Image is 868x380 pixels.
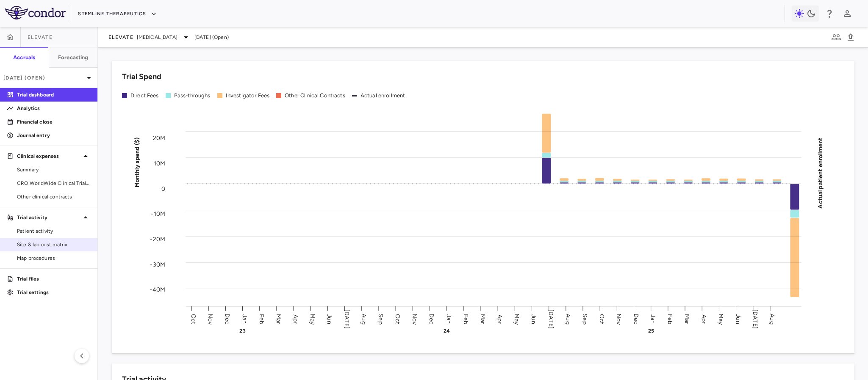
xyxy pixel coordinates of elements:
[817,137,824,208] tspan: Actual patient enrollment
[530,314,537,324] text: Jun
[496,314,503,323] text: Apr
[17,179,91,187] span: CRO WorldWide Clinical Trials, Inc.
[361,92,405,99] div: Actual enrollment
[326,314,333,324] text: Jun
[513,313,520,325] text: May
[360,314,367,324] text: Aug
[717,313,724,325] text: May
[17,193,91,201] span: Other clinical contracts
[241,314,248,323] text: Jan
[735,314,742,324] text: Jun
[154,160,165,167] tspan: 10M
[309,313,316,325] text: May
[224,313,231,324] text: Dec
[17,132,91,139] p: Journal entry
[133,137,141,187] tspan: Monthly spend ($)
[207,313,214,325] text: Nov
[700,314,707,323] text: Apr
[666,314,674,324] text: Feb
[58,54,89,61] h6: Forecasting
[377,314,384,324] text: Sep
[411,313,418,325] text: Nov
[122,71,161,83] h6: Trial Spend
[174,92,211,99] div: Pass-throughs
[78,7,156,21] button: Stemline Therapeutics
[285,92,345,99] div: Other Clinical Contracts
[239,328,245,334] text: 23
[275,314,282,324] text: Mar
[108,34,133,41] span: ELEVATE
[444,328,450,334] text: 24
[5,6,66,19] img: logo-full-SnFGN8VE.png
[292,314,299,323] text: Apr
[428,313,435,324] text: Dec
[151,210,165,218] tspan: -10M
[161,185,165,192] tspan: 0
[17,166,91,173] span: Summary
[479,314,486,324] text: Mar
[343,309,350,329] text: [DATE]
[17,289,91,296] p: Trial settings
[150,286,165,293] tspan: -40M
[150,261,165,268] tspan: -30M
[17,91,91,99] p: Trial dashboard
[194,33,229,41] span: [DATE] (Open)
[615,313,622,325] text: Nov
[17,214,80,221] p: Trial activity
[649,314,657,323] text: Jan
[17,118,91,126] p: Financial close
[445,314,452,323] text: Jan
[3,74,84,82] p: [DATE] (Open)
[226,92,270,99] div: Investigator Fees
[632,313,640,324] text: Dec
[13,54,35,61] h6: Accruals
[683,314,691,324] text: Mar
[394,314,401,324] text: Oct
[258,314,265,324] text: Feb
[137,33,177,41] span: [MEDICAL_DATA]
[17,227,91,235] span: Patient activity
[153,135,165,142] tspan: 20M
[17,254,91,262] span: Map procedures
[190,314,197,324] text: Oct
[462,314,469,324] text: Feb
[564,314,571,324] text: Aug
[17,275,91,283] p: Trial files
[648,328,654,334] text: 25
[17,152,80,160] p: Clinical expenses
[598,314,605,324] text: Oct
[581,314,588,324] text: Sep
[150,235,165,242] tspan: -20M
[752,309,759,329] text: [DATE]
[547,309,555,329] text: [DATE]
[130,92,159,99] div: Direct Fees
[17,241,91,248] span: Site & lab cost matrix
[768,314,776,324] text: Aug
[28,34,53,41] span: ELEVATE
[17,105,91,112] p: Analytics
